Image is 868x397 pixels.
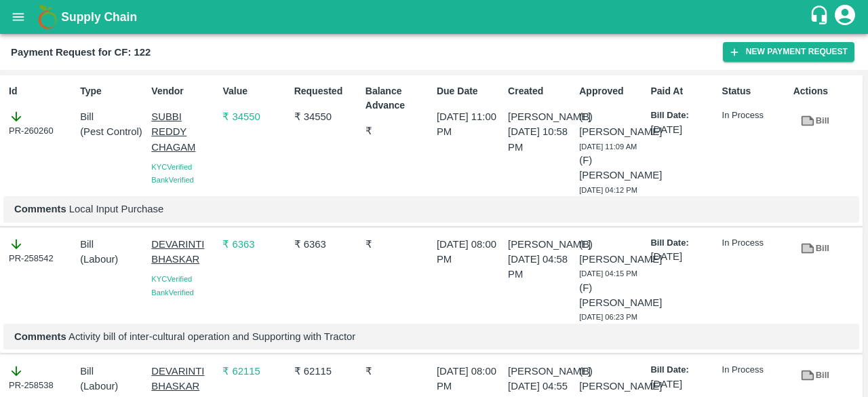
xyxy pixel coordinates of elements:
a: Bill [793,237,837,261]
p: Type [80,84,146,98]
p: Activity bill of inter-cultural operation and Supporting with Tractor [14,329,848,344]
p: (B) [PERSON_NAME] [579,364,645,394]
p: Paid At [650,84,716,98]
a: Bill [793,364,837,387]
p: SUBBI REDDY CHAGAM [151,109,217,155]
p: Bill [80,237,146,252]
p: [PERSON_NAME] [508,237,574,252]
img: logo [34,3,61,31]
p: Value [222,84,288,98]
p: [DATE] [650,249,716,264]
p: In Process [722,109,788,122]
p: Bill Date: [650,364,716,377]
p: ₹ [366,237,431,252]
b: Comments [14,331,66,342]
p: DEVARINTI BHASKAR [151,364,217,394]
div: account of current user [833,3,857,31]
p: Created [508,84,574,98]
b: Comments [14,204,66,214]
p: [DATE] [650,377,716,392]
p: ₹ [366,364,431,379]
p: ( Pest Control ) [80,124,146,139]
button: New Payment Request [723,42,854,62]
p: Bill [80,364,146,379]
p: Vendor [151,84,217,98]
span: Bank Verified [151,176,193,184]
p: Requested [294,84,360,98]
p: ₹ 6363 [294,237,360,252]
p: (B) [PERSON_NAME] [579,237,645,267]
p: Bill Date: [650,109,716,122]
p: (F) [PERSON_NAME] [579,280,645,311]
p: Status [722,84,788,98]
b: Payment Request for CF: 122 [11,47,151,58]
p: In Process [722,237,788,250]
button: open drawer [3,1,34,33]
div: PR-258542 [9,237,75,265]
p: [PERSON_NAME] [508,364,574,379]
p: [DATE] 04:58 PM [508,252,574,282]
p: Bill Date: [650,237,716,250]
a: Bill [793,109,837,133]
p: [DATE] [650,122,716,137]
div: PR-260260 [9,109,75,138]
p: [DATE] 11:00 PM [437,109,502,140]
span: Bank Verified [151,288,193,297]
p: ₹ 34550 [222,109,288,124]
div: customer-support [809,5,833,29]
span: [DATE] 04:15 PM [579,269,637,278]
p: Id [9,84,75,98]
span: [DATE] 11:09 AM [579,143,637,151]
a: Supply Chain [61,7,809,26]
p: ( Labour ) [80,252,146,267]
b: Supply Chain [61,10,137,24]
p: In Process [722,364,788,377]
p: [PERSON_NAME] [508,109,574,124]
p: ₹ 62115 [294,364,360,379]
p: [DATE] 08:00 PM [437,364,502,394]
p: Actions [793,84,859,98]
p: (B) [PERSON_NAME] [579,109,645,140]
p: Bill [80,109,146,124]
p: ₹ 62115 [222,364,288,379]
p: Due Date [437,84,502,98]
p: Local Input Purchase [14,202,848,216]
span: [DATE] 04:12 PM [579,186,637,194]
p: ₹ [366,124,431,138]
p: (F) [PERSON_NAME] [579,153,645,183]
p: ( Labour ) [80,379,146,394]
p: Balance Advance [366,84,431,113]
span: KYC Verified [151,275,192,283]
p: DEVARINTI BHASKAR [151,237,217,267]
span: [DATE] 06:23 PM [579,313,637,321]
p: Approved [579,84,645,98]
span: KYC Verified [151,163,192,171]
p: ₹ 6363 [222,237,288,252]
p: [DATE] 10:58 PM [508,124,574,155]
p: [DATE] 08:00 PM [437,237,502,267]
p: ₹ 34550 [294,109,360,124]
div: PR-258538 [9,364,75,392]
